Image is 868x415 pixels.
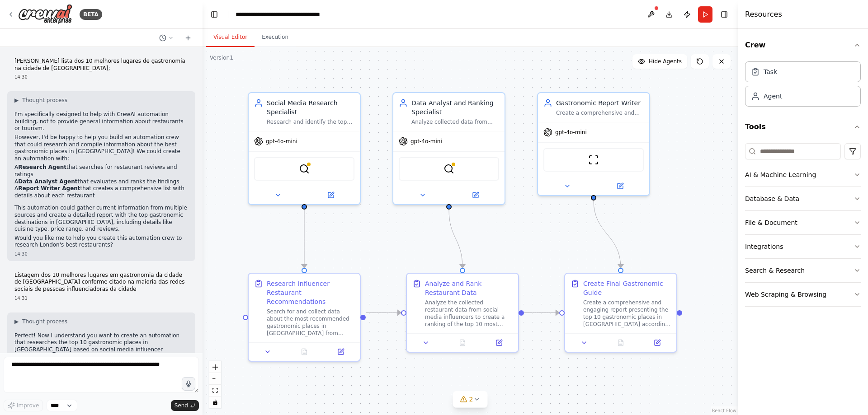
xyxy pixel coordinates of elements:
div: Gastronomic Report Writer [556,98,644,107]
div: Task [764,67,777,76]
a: React Flow attribution [712,408,736,413]
button: Web Scraping & Browsing [745,283,861,306]
button: Switch to previous chat [156,33,177,43]
img: ScrapeWebsiteTool [588,154,599,165]
button: Open in side panel [305,190,356,201]
button: ▶Thought process [14,97,67,104]
div: 14:30 [14,74,188,80]
g: Edge from 0d3023ea-348f-4665-bf5d-ac01121e97b0 to e4ad3264-ddca-4871-8945-3c8ccfb809b3 [524,308,559,317]
h4: Resources [745,9,782,20]
button: Execution [255,28,296,47]
p: I'm specifically designed to help with CrewAI automation building, not to provide general informa... [14,111,188,132]
span: gpt-4o-mini [410,138,442,145]
button: Open in side panel [642,337,673,348]
p: Listagem dos 10 melhores lugares em gastronomia da cidade de [GEOGRAPHIC_DATA] conforme citado na... [14,272,188,293]
li: A that searches for restaurant reviews and ratings [14,164,188,178]
div: Research Influencer Restaurant Recommendations [267,279,354,306]
button: 2 [453,391,488,408]
button: Search & Research [745,259,861,282]
button: File & Document [745,211,861,234]
div: React Flow controls [209,361,221,408]
button: toggle interactivity [209,396,221,408]
span: gpt-4o-mini [266,138,297,145]
span: ▶ [14,318,19,325]
div: Tools [745,140,861,314]
p: However, I'd be happy to help you build an automation crew that could research and compile inform... [14,134,188,162]
span: 2 [469,395,473,404]
div: Research and identify the top 10 gastronomic places in [GEOGRAPHIC_DATA] based on recommendations... [267,118,354,126]
strong: Report Writer Agent [18,185,80,191]
img: BraveSearchTool [299,163,310,174]
div: BETA [80,9,102,20]
img: SerplyWebSearchTool [443,163,454,174]
div: Social Media Research SpecialistResearch and identify the top 10 gastronomic places in [GEOGRAPHI... [248,92,361,205]
button: No output available [443,337,482,348]
button: Integrations [745,235,861,258]
button: Open in side panel [594,181,646,191]
span: ▶ [14,97,19,104]
p: [PERSON_NAME] lista dos 10 melhores lugares de gastronomia na cidade de [GEOGRAPHIC_DATA]; [14,58,188,72]
strong: Data Analyst Agent [18,178,77,185]
span: gpt-4o-mini [555,129,587,136]
div: 14:30 [14,251,188,257]
span: Thought process [22,318,67,325]
div: Agent [764,92,782,101]
div: Analyze and Rank Restaurant DataAnalyze the collected restaurant data from social media influence... [406,273,519,353]
div: Crew [745,58,861,114]
span: Send [175,402,188,409]
g: Edge from 0654607b-1b2b-4e3e-87fb-170bc08e36b1 to 0d3023ea-348f-4665-bf5d-ac01121e97b0 [366,308,401,317]
button: zoom in [209,361,221,373]
button: Crew [745,33,861,58]
div: Data Analyst and Ranking SpecialistAnalyze collected data from social media research to rank and ... [392,92,505,205]
div: Analyze and Rank Restaurant Data [425,279,513,297]
button: No output available [285,346,324,357]
button: Database & Data [745,187,861,210]
button: Visual Editor [206,28,255,47]
g: Edge from e68f2dbc-4f58-40a4-b949-29127b916d9d to e4ad3264-ddca-4871-8945-3c8ccfb809b3 [589,201,625,268]
button: Open in side panel [325,346,356,357]
div: Version 1 [210,54,233,61]
span: Improve [17,402,39,409]
button: Open in side panel [483,337,514,348]
button: Tools [745,114,861,140]
li: A that creates a comprehensive list with details about each restaurant [14,185,188,199]
div: Search for and collect data about the most recommended gastronomic places in [GEOGRAPHIC_DATA] fr... [267,308,354,337]
button: fit view [209,385,221,396]
button: No output available [602,337,640,348]
div: Create a comprehensive and engaging report listing the top 10 gastronomic places in [GEOGRAPHIC_D... [556,109,644,117]
div: Analyze the collected restaurant data from social media influencers to create a ranking of the to... [425,299,513,328]
div: Social Media Research Specialist [267,98,354,117]
li: A that evaluates and ranks the findings [14,178,188,186]
g: Edge from 1311e398-9b14-4cfc-af58-42a608a28211 to 0d3023ea-348f-4665-bf5d-ac01121e97b0 [444,210,467,268]
img: Logo [18,4,72,24]
button: Open in side panel [450,190,501,201]
div: Create Final Gastronomic Guide [583,279,671,297]
button: Hide Agents [632,54,687,69]
strong: Research Agent [18,164,66,170]
span: Hide Agents [649,58,682,65]
button: zoom out [209,373,221,385]
div: 14:31 [14,295,188,302]
button: Improve [4,400,43,411]
p: This automation could gather current information from multiple sources and create a detailed repo... [14,205,188,233]
div: Data Analyst and Ranking Specialist [411,98,499,117]
button: ▶Thought process [14,318,67,325]
div: Research Influencer Restaurant RecommendationsSearch for and collect data about the most recommen... [248,273,361,362]
g: Edge from 6653e276-9c12-4ba0-9c78-d64df1457e49 to 0654607b-1b2b-4e3e-87fb-170bc08e36b1 [300,210,309,268]
button: Send [171,400,199,411]
button: Click to speak your automation idea [182,377,195,391]
div: Create Final Gastronomic GuideCreate a comprehensive and engaging report presenting the top 10 ga... [564,273,677,353]
p: Perfect! Now I understand you want to create an automation that researches the top 10 gastronomic... [14,332,188,368]
button: AI & Machine Learning [745,163,861,187]
span: Thought process [22,97,67,104]
div: Analyze collected data from social media research to rank and identify the top 10 most recommende... [411,118,499,126]
button: Hide left sidebar [208,8,221,21]
button: Hide right sidebar [718,8,731,21]
div: Create a comprehensive and engaging report presenting the top 10 gastronomic places in [GEOGRAPHI... [583,299,671,328]
p: Would you like me to help you create this automation crew to research London's best restaurants? [14,235,188,249]
div: Gastronomic Report WriterCreate a comprehensive and engaging report listing the top 10 gastronomi... [537,92,650,196]
nav: breadcrumb [236,10,320,19]
button: Start a new chat [181,33,195,43]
